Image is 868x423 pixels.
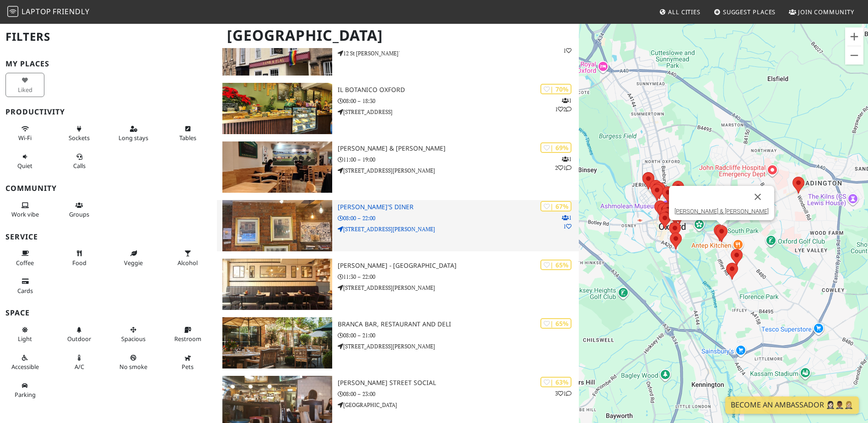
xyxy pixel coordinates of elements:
[18,134,32,142] span: Stable Wi-Fi
[338,379,579,387] h3: [PERSON_NAME] Street Social
[217,83,578,134] a: Il Botanico Oxford | 70% 112 Il Botanico Oxford 08:00 – 18:30 [STREET_ADDRESS]
[222,200,332,251] img: Rick's Diner
[60,149,99,174] button: Calls
[562,213,571,231] p: 1 1
[845,27,863,46] button: Zoom in
[124,259,143,267] span: Veggie
[121,335,146,343] span: Spacious
[540,318,571,329] div: | 65%
[114,121,153,146] button: Long stays
[555,155,571,172] p: 1 2 1
[168,322,207,347] button: Restroom
[555,96,571,114] p: 1 1 2
[338,390,579,398] p: 08:00 – 23:00
[5,184,211,193] h3: Community
[168,121,207,146] button: Tables
[22,6,51,16] span: Laptop
[5,378,44,402] button: Parking
[75,363,84,371] span: Air conditioned
[222,259,332,310] img: Byron - Oxford
[338,86,579,94] h3: Il Botanico Oxford
[69,210,89,218] span: Group tables
[217,259,578,310] a: Byron - Oxford | 65% [PERSON_NAME] - [GEOGRAPHIC_DATA] 11:30 – 22:00 [STREET_ADDRESS][PERSON_NAME]
[222,317,332,369] img: Branca Bar, Restaurant and Deli
[114,350,153,374] button: No smoke
[5,350,44,374] button: Accessible
[338,203,579,211] h3: [PERSON_NAME]'s Diner
[555,389,571,398] p: 3 1
[174,335,201,343] span: Restroom
[655,4,704,20] a: All Cities
[7,4,90,20] a: LaptopFriendly LaptopFriendly
[338,272,579,281] p: 11:30 – 22:00
[5,309,211,317] h3: Space
[338,262,579,270] h3: [PERSON_NAME] - [GEOGRAPHIC_DATA]
[723,8,776,16] span: Suggest Places
[60,350,99,374] button: A/C
[338,283,579,292] p: [STREET_ADDRESS][PERSON_NAME]
[178,259,198,267] span: Alcohol
[114,322,153,347] button: Spacious
[5,246,44,270] button: Coffee
[72,259,86,267] span: Food
[338,320,579,328] h3: Branca Bar, Restaurant and Deli
[222,141,332,193] img: George & Delila
[217,317,578,369] a: Branca Bar, Restaurant and Deli | 65% Branca Bar, Restaurant and Deli 08:00 – 21:00 [STREET_ADDRE...
[73,162,86,170] span: Video/audio calls
[11,210,39,218] span: People working
[338,166,579,175] p: [STREET_ADDRESS][PERSON_NAME]
[5,274,44,298] button: Cards
[60,198,99,222] button: Groups
[540,142,571,153] div: | 69%
[5,108,211,116] h3: Productivity
[5,121,44,146] button: Wi-Fi
[220,23,577,48] h1: [GEOGRAPHIC_DATA]
[747,186,769,208] button: Close
[540,260,571,270] div: | 65%
[69,134,90,142] span: Power sockets
[798,8,854,16] span: Join Community
[11,363,39,371] span: Accessible
[845,46,863,65] button: Zoom out
[710,4,780,20] a: Suggest Places
[338,342,579,351] p: [STREET_ADDRESS][PERSON_NAME]
[338,225,579,233] p: [STREET_ADDRESS][PERSON_NAME]
[17,162,32,170] span: Quiet
[217,200,578,251] a: Rick's Diner | 67% 11 [PERSON_NAME]'s Diner 08:00 – 22:00 [STREET_ADDRESS][PERSON_NAME]
[7,6,18,17] img: LaptopFriendly
[60,246,99,270] button: Food
[338,155,579,164] p: 11:00 – 19:00
[338,97,579,105] p: 08:00 – 18:30
[338,331,579,340] p: 08:00 – 21:00
[60,121,99,146] button: Sockets
[674,208,769,215] a: [PERSON_NAME] & [PERSON_NAME]
[785,4,858,20] a: Join Community
[338,145,579,152] h3: [PERSON_NAME] & [PERSON_NAME]
[725,396,859,414] a: Become an Ambassador 🤵🏻‍♀️🤵🏾‍♂️🤵🏼‍♀️
[53,6,89,16] span: Friendly
[5,23,211,51] h2: Filters
[338,108,579,116] p: [STREET_ADDRESS]
[15,390,36,399] span: Parking
[119,134,148,142] span: Long stays
[16,259,34,267] span: Coffee
[18,335,32,343] span: Natural light
[540,84,571,94] div: | 70%
[540,377,571,387] div: | 63%
[338,401,579,409] p: [GEOGRAPHIC_DATA]
[5,60,211,68] h3: My Places
[179,134,196,142] span: Work-friendly tables
[5,198,44,222] button: Work vibe
[114,246,153,270] button: Veggie
[168,350,207,374] button: Pets
[168,246,207,270] button: Alcohol
[668,8,701,16] span: All Cities
[5,233,211,241] h3: Service
[5,322,44,347] button: Light
[119,363,147,371] span: Smoke free
[182,363,194,371] span: Pet friendly
[60,322,99,347] button: Outdoor
[217,141,578,193] a: George & Delila | 69% 121 [PERSON_NAME] & [PERSON_NAME] 11:00 – 19:00 [STREET_ADDRESS][PERSON_NAME]
[338,214,579,222] p: 08:00 – 22:00
[540,201,571,211] div: | 67%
